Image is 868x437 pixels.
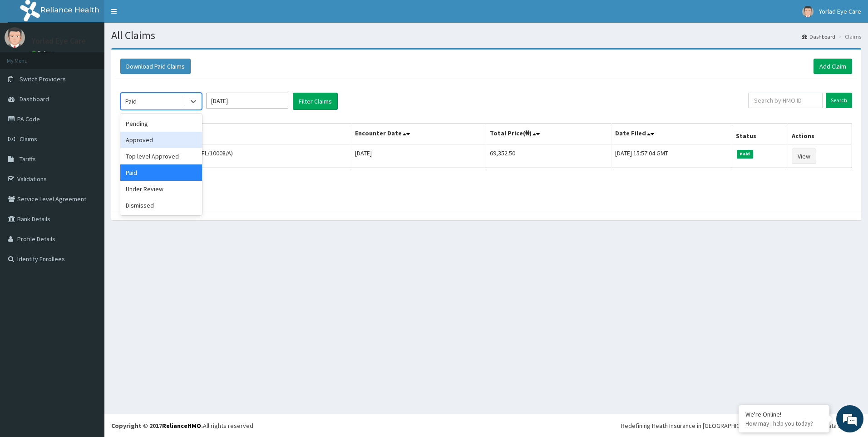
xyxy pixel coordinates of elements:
[120,115,202,132] div: Pending
[814,59,852,74] a: Add Claim
[819,7,861,15] span: Yorlad Eye Care
[745,410,823,418] div: We're Online!
[120,181,202,197] div: Under Review
[792,149,816,164] a: View
[111,30,861,41] h1: All Claims
[486,124,612,145] th: Total Price(₦)
[826,93,852,108] input: Search
[207,93,288,109] input: Select Month and Year
[17,45,37,68] img: d_794563401_company_1708531726252_794563401
[612,124,732,145] th: Date Filed
[621,421,861,430] div: Redefining Heath Insurance in [GEOGRAPHIC_DATA] using Telemedicine and Data Science!
[737,150,753,158] span: Paid
[120,164,202,181] div: Paid
[788,124,852,145] th: Actions
[120,148,202,164] div: Top level Approved
[20,75,66,83] span: Switch Providers
[53,114,125,206] span: We're online!
[121,144,351,168] td: ODEWALE [PERSON_NAME] (LFL/10008/A)
[162,422,201,430] a: RelianceHMO
[486,144,612,168] td: 69,352.50
[836,33,861,40] li: Claims
[149,5,171,26] div: Minimize live chat window
[47,51,153,63] div: Chat with us now
[802,33,835,40] a: Dashboard
[351,124,486,145] th: Encounter Date
[20,95,49,103] span: Dashboard
[32,37,86,45] p: Yorlad Eye Care
[5,248,173,280] textarea: Type your message and hit 'Enter'
[111,422,203,430] strong: Copyright © 2017 .
[125,97,137,106] div: Paid
[120,59,191,74] button: Download Paid Claims
[612,144,732,168] td: [DATE] 15:57:04 GMT
[20,135,37,143] span: Claims
[745,420,823,427] p: How may I help you today?
[120,132,202,148] div: Approved
[351,144,486,168] td: [DATE]
[732,124,788,145] th: Status
[748,93,823,108] input: Search by HMO ID
[121,124,351,145] th: Name
[293,93,338,110] button: Filter Claims
[32,50,54,56] a: Online
[20,155,36,163] span: Tariffs
[5,27,25,48] img: User Image
[802,6,814,17] img: User Image
[104,414,868,437] footer: All rights reserved.
[120,197,202,214] div: Dismissed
